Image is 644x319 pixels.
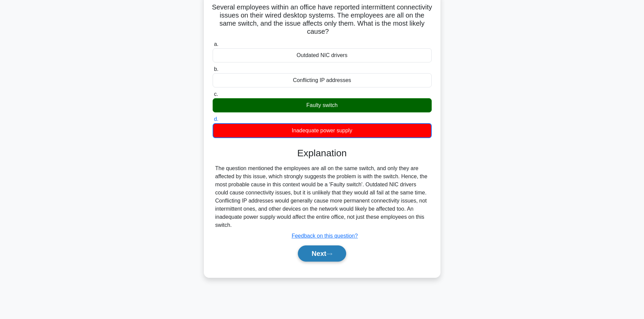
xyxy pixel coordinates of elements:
[298,245,346,262] button: Next
[213,98,432,112] div: Faulty switch
[214,91,218,97] span: c.
[213,48,432,62] div: Outdated NIC drivers
[292,233,358,239] a: Feedback on this question?
[214,41,218,47] span: a.
[214,116,218,122] span: d.
[214,66,218,72] span: b.
[212,3,432,36] h5: Several employees within an office have reported intermittent connectivity issues on their wired ...
[213,123,432,138] div: Inadequate power supply
[217,148,428,159] h3: Explanation
[215,164,429,229] div: The question mentioned the employees are all on the same switch, and only they are affected by th...
[213,73,432,87] div: Conflicting IP addresses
